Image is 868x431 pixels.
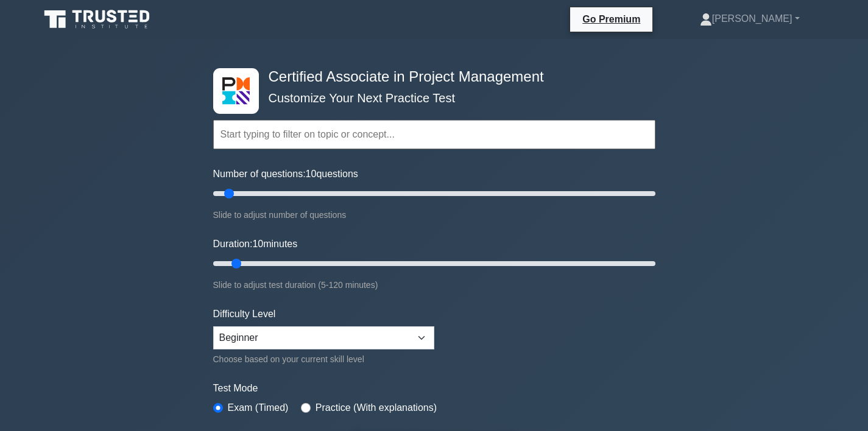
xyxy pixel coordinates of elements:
[228,401,289,415] label: Exam (Timed)
[213,208,655,222] div: Slide to adjust number of questions
[252,239,263,249] span: 10
[213,167,358,181] label: Number of questions: questions
[213,237,298,251] label: Duration: minutes
[575,12,647,27] a: Go Premium
[213,278,655,292] div: Slide to adjust test duration (5-120 minutes)
[671,7,829,31] a: [PERSON_NAME]
[264,68,596,86] h4: Certified Associate in Project Management
[316,401,437,415] label: Practice (With explanations)
[213,307,276,321] label: Difficulty Level
[213,381,655,396] label: Test Mode
[306,169,317,179] span: 10
[213,120,655,149] input: Start typing to filter on topic or concept...
[213,352,434,366] div: Choose based on your current skill level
